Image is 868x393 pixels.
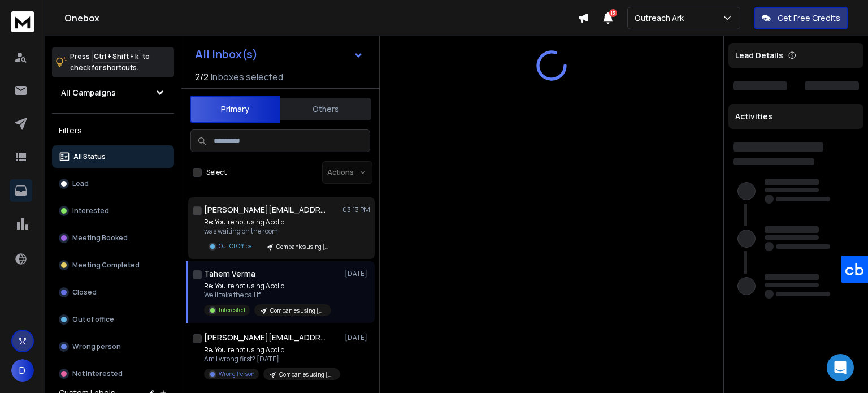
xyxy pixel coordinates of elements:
[11,11,34,32] img: logo
[754,7,848,29] button: Get Free Credits
[64,11,578,25] h1: Onebox
[11,359,34,382] button: D
[609,9,617,17] span: 13
[827,354,854,381] div: Open Intercom Messenger
[778,12,840,24] p: Get Free Credits
[635,12,688,24] p: Outreach Ark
